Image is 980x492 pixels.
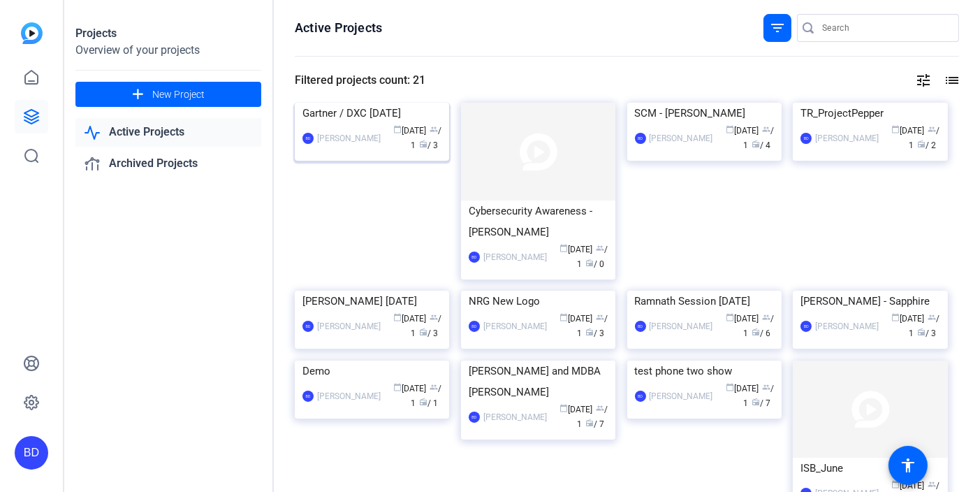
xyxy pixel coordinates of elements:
div: BD [635,133,646,144]
mat-icon: add [129,86,147,103]
div: Cybersecurity Awareness - [PERSON_NAME] [469,201,608,243]
span: / 1 [577,405,608,429]
mat-icon: filter_list [769,20,786,36]
mat-icon: list [942,72,959,89]
div: Overview of your projects [75,42,261,59]
span: radio [585,328,594,336]
span: radio [752,140,760,148]
h1: Active Projects [295,20,382,36]
span: group [928,313,937,321]
span: radio [419,140,427,148]
div: [PERSON_NAME] [317,319,381,333]
span: / 7 [585,419,604,429]
span: [DATE] [892,126,925,136]
span: radio [752,398,760,406]
span: / 1 [743,384,774,408]
span: radio [918,328,926,336]
a: Archived Projects [75,150,261,178]
span: group [596,313,604,321]
span: calendar_today [892,313,900,321]
span: / 0 [585,259,604,269]
div: [PERSON_NAME] and MDBA [PERSON_NAME] [469,361,608,403]
div: [PERSON_NAME] [650,389,713,403]
span: calendar_today [726,383,734,391]
span: / 1 [411,384,441,408]
span: [DATE] [726,384,759,393]
div: Demo [302,361,441,382]
span: / 3 [585,328,604,338]
div: BD [635,321,646,332]
span: calendar_today [393,125,402,133]
input: Search [822,20,948,36]
span: calendar_today [726,313,734,321]
mat-icon: tune [915,72,932,89]
span: radio [419,398,427,406]
span: [DATE] [393,384,426,393]
div: BD [469,252,480,263]
span: [DATE] [892,314,925,324]
span: group [928,125,937,133]
div: [PERSON_NAME] [483,319,547,333]
div: Ramnath Session [DATE] [635,291,774,312]
span: [DATE] [393,314,426,324]
div: NRG New Logo [469,291,608,312]
div: [PERSON_NAME] [317,389,381,403]
span: / 1 [577,245,608,269]
span: group [596,244,604,252]
div: [PERSON_NAME] [650,131,713,145]
div: [PERSON_NAME] [483,410,547,424]
span: group [928,480,937,489]
div: [PERSON_NAME] [815,319,879,333]
div: [PERSON_NAME] - Sapphire [800,291,939,312]
span: New Project [152,87,205,102]
span: group [762,125,770,133]
span: group [430,125,438,133]
span: [DATE] [560,314,592,324]
span: [DATE] [393,126,426,136]
span: calendar_today [892,125,900,133]
div: BD [635,391,646,402]
span: calendar_today [393,313,402,321]
div: Projects [75,25,261,42]
span: radio [585,419,594,427]
span: radio [752,328,760,336]
span: calendar_today [560,244,568,252]
span: / 7 [752,398,770,408]
span: calendar_today [726,125,734,133]
div: BD [469,321,480,332]
div: test phone two show [635,361,774,382]
span: group [430,383,438,391]
span: group [596,404,604,412]
span: group [762,313,770,321]
span: / 3 [419,328,438,338]
mat-icon: accessibility [900,457,916,474]
img: blue-gradient.svg [21,22,43,44]
div: Gartner / DXC [DATE] [302,103,441,124]
span: calendar_today [560,404,568,412]
div: BD [800,133,812,144]
div: Filtered projects count: 21 [295,72,425,89]
button: New Project [75,82,261,107]
div: [PERSON_NAME] [317,131,381,145]
span: / 4 [752,140,770,150]
span: radio [419,328,427,336]
span: / 3 [419,140,438,150]
span: radio [585,259,594,267]
span: [DATE] [560,405,592,414]
span: calendar_today [393,383,402,391]
span: [DATE] [726,126,759,136]
span: [DATE] [892,481,925,491]
a: Active Projects [75,118,261,147]
div: [PERSON_NAME] [650,319,713,333]
span: / 2 [918,140,937,150]
div: BD [800,321,812,332]
span: [DATE] [560,245,592,254]
div: [PERSON_NAME] [815,131,879,145]
div: [PERSON_NAME] [483,250,547,264]
span: group [430,313,438,321]
span: radio [918,140,926,148]
span: calendar_today [560,313,568,321]
div: BD [15,436,48,470]
div: TR_ProjectPepper [800,103,939,124]
span: / 3 [918,328,937,338]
